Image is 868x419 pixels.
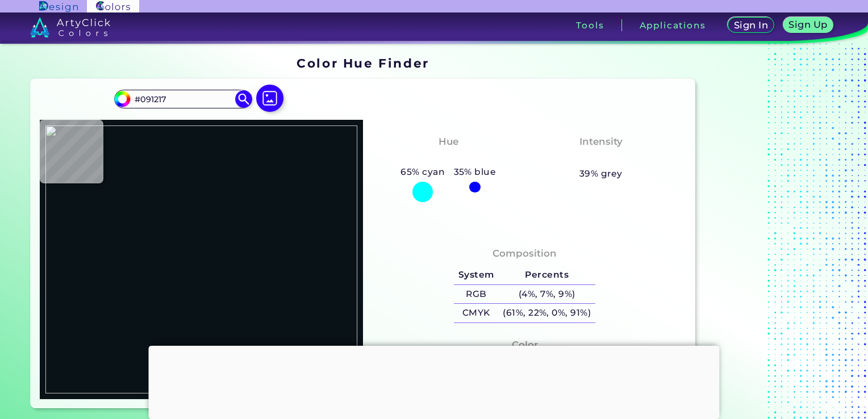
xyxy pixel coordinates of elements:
h5: Percents [499,266,595,284]
h5: (4%, 7%, 9%) [499,285,595,304]
h4: Composition [493,245,557,262]
h3: Bluish Cyan [411,151,485,165]
h5: 39% grey [579,166,623,181]
h4: Intensity [579,133,623,150]
h5: CMYK [454,304,498,322]
h4: Color [512,337,538,353]
h5: RGB [454,285,498,304]
iframe: Advertisement [149,346,720,416]
iframe: Advertisement [700,52,842,413]
h5: System [454,266,498,284]
img: logo_artyclick_colors_white.svg [30,17,110,37]
img: icon search [235,90,252,107]
h5: Sign In [736,21,767,30]
h3: Medium [574,151,628,165]
a: Sign In [730,18,772,32]
h5: Sign Up [791,20,826,29]
h3: Applications [640,21,706,30]
img: icon picture [256,85,283,112]
h1: Color Hue Finder [297,55,429,72]
h5: 35% blue [449,165,500,179]
a: Sign Up [786,18,831,32]
h5: (61%, 22%, 0%, 91%) [499,304,595,322]
h4: Hue [439,133,458,150]
h3: Tools [576,21,604,30]
h5: 65% cyan [397,165,449,179]
img: 1d7f74c8-8ac7-4c0a-af72-6400e947ca4a [45,125,357,393]
input: type color.. [130,91,236,107]
img: ArtyClick Design logo [39,1,77,12]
